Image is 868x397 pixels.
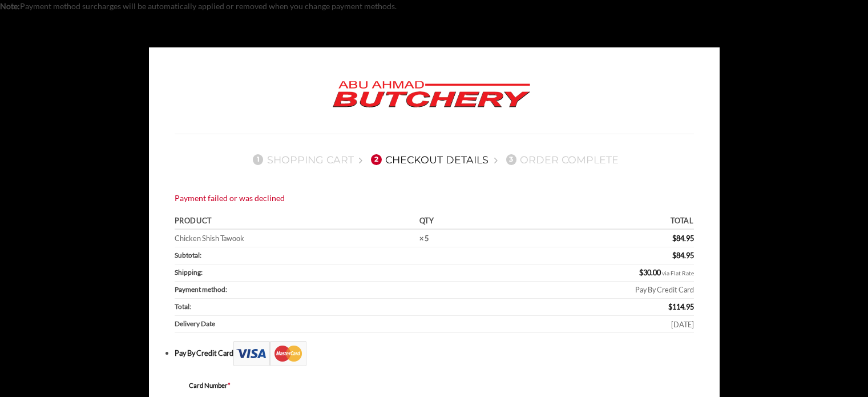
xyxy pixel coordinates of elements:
nav: Checkout steps [175,145,694,175]
bdi: 84.95 [672,234,694,243]
th: Payment method: [175,282,488,299]
span: $ [639,268,643,277]
div: Payment failed or was declined [175,192,694,205]
span: 1 [253,154,263,165]
span: 2 [371,154,381,165]
bdi: 30.00 [639,268,661,277]
bdi: 114.95 [668,302,694,311]
strong: × 5 [419,234,429,243]
th: Product [175,214,416,230]
span: $ [672,251,676,260]
td: Chicken Shish Tawook [175,230,416,247]
label: Pay By Credit Card [175,348,306,358]
th: Subtotal: [175,247,488,264]
th: Qty [415,214,488,230]
a: 1Shopping Cart [249,154,354,166]
label: Card Number [189,380,417,391]
th: Total [488,214,693,230]
th: Total: [175,299,488,316]
abbr: required [228,382,231,389]
th: Delivery Date [175,316,488,333]
th: Shipping: [175,264,488,282]
img: Checkout [233,341,306,366]
td: Pay By Credit Card [488,282,693,299]
span: $ [668,302,672,311]
td: [DATE] [488,316,693,333]
bdi: 84.95 [672,251,694,260]
small: via Flat Rate [662,270,694,277]
img: Abu Ahmad Butchery [323,73,540,117]
span: $ [672,234,676,243]
a: 2Checkout details [368,154,488,166]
